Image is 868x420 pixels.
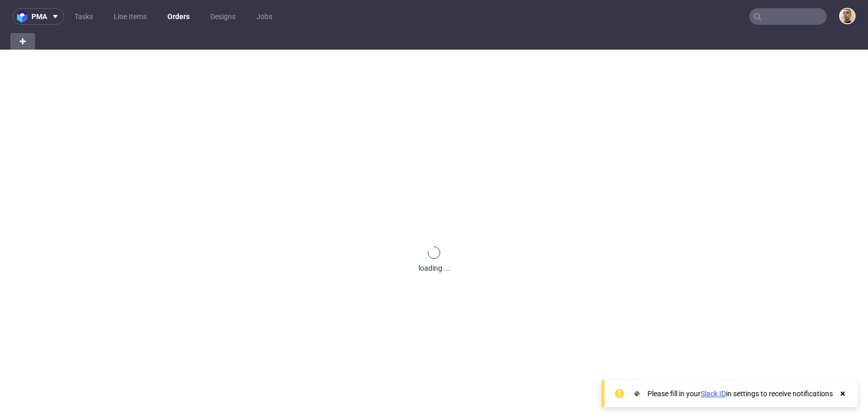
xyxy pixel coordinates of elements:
[419,263,450,273] div: loading ...
[107,8,153,25] a: Line Items
[632,388,642,399] img: Slack
[32,13,47,20] span: pma
[250,8,278,25] a: Jobs
[17,11,32,23] img: logo
[701,390,726,398] a: Slack ID
[68,8,99,25] a: Tasks
[840,9,855,23] img: Bartłomiej Leśniczuk
[647,388,833,399] div: Please fill in your in settings to receive notifications
[161,8,196,25] a: Orders
[204,8,242,25] a: Designs
[12,8,64,25] button: pma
